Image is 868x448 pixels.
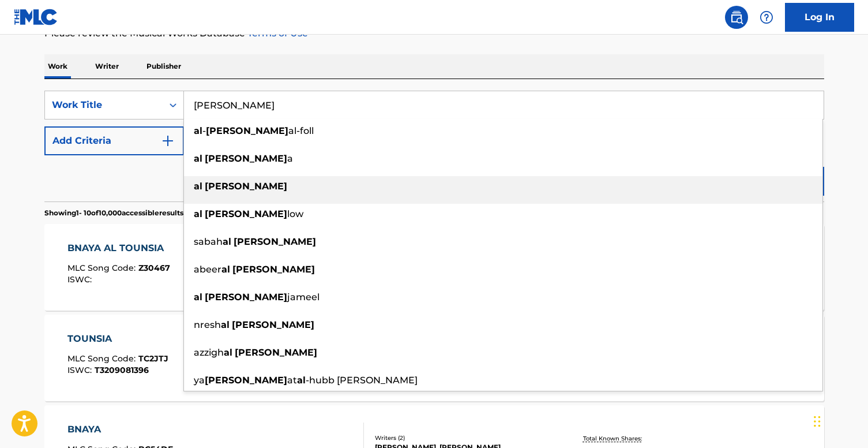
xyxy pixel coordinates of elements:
strong: [PERSON_NAME] [205,153,287,164]
span: a [287,153,293,164]
p: Showing 1 - 10 of 10,000 accessible results (Total 90,171 ) [44,208,228,218]
span: ya [194,375,205,386]
strong: al [297,375,306,386]
a: TOUNSIAMLC Song Code:TC2JTJISWC:T3209081396Writers (1)PSIERTJE BOUKHITRecording Artists (0)Total ... [44,315,824,401]
div: BNAYA [67,423,173,436]
img: search [730,10,743,24]
strong: al [194,153,202,164]
p: Writer [92,54,122,79]
p: Work [44,54,71,79]
strong: al [221,264,230,275]
strong: [PERSON_NAME] [206,125,288,136]
iframe: Chat Widget [810,393,868,448]
span: at [287,375,297,386]
strong: al [194,292,202,303]
span: sabah [194,236,223,247]
strong: [PERSON_NAME] [205,292,287,303]
form: Search Form [44,91,824,201]
span: azzigh [194,347,224,358]
a: Public Search [725,6,748,29]
strong: al [194,181,202,192]
strong: al [221,319,230,330]
div: Work Title [52,98,156,112]
strong: [PERSON_NAME] [205,181,287,192]
span: ISWC : [67,274,95,285]
a: BNAYA AL TOUNSIAMLC Song Code:Z30467ISWC:Writers (1)[PERSON_NAME]Recording Artists (7)[PERSON_NAM... [44,224,824,311]
img: MLC Logo [14,9,58,25]
div: Writers ( 2 ) [375,434,549,442]
strong: [PERSON_NAME] [205,375,287,386]
img: help [760,10,773,24]
span: T3209081396 [95,365,149,375]
strong: [PERSON_NAME] [234,236,316,247]
strong: [PERSON_NAME] [235,347,317,358]
strong: [PERSON_NAME] [232,319,314,330]
button: Add Criteria [44,126,184,155]
strong: al [224,347,232,358]
span: low [287,208,303,219]
span: abeer [194,264,221,275]
span: nresh [194,319,221,330]
span: - [202,125,206,136]
a: Log In [785,3,854,32]
span: -hubb [PERSON_NAME] [306,375,418,386]
span: al-foll [288,125,314,136]
span: MLC Song Code : [67,353,138,364]
div: BNAYA AL TOUNSIA [67,241,170,255]
span: MLC Song Code : [67,263,138,273]
span: jameel [287,292,320,303]
span: TC2JTJ [138,353,168,364]
strong: al [194,125,202,136]
strong: al [223,236,231,247]
div: Drag [814,404,821,439]
img: 9d2ae6d4665cec9f34b9.svg [161,134,175,148]
span: Z30467 [138,263,170,273]
div: Help [755,6,778,29]
p: Total Known Shares: [583,434,645,443]
strong: [PERSON_NAME] [232,264,315,275]
span: ISWC : [67,365,95,375]
div: TOUNSIA [67,332,168,346]
strong: [PERSON_NAME] [205,208,287,219]
strong: al [194,208,202,219]
p: Publisher [143,54,185,79]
